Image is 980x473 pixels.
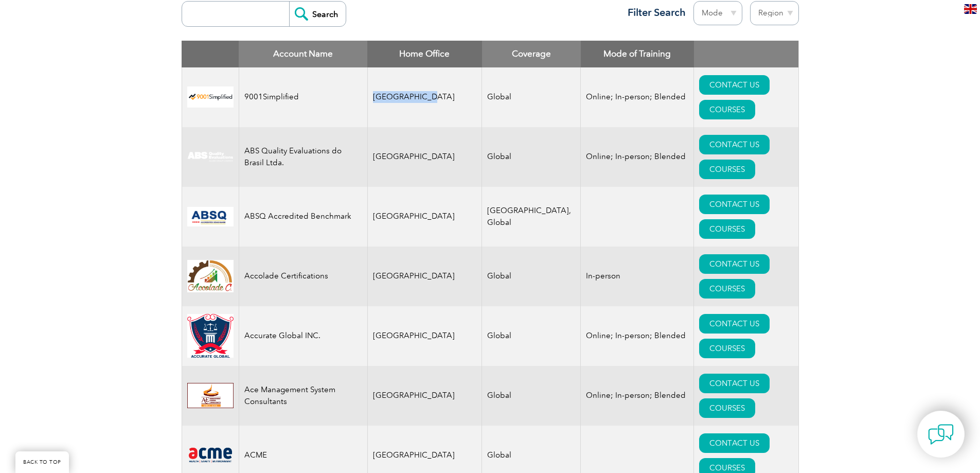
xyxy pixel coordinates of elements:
a: COURSES [699,339,755,358]
td: [GEOGRAPHIC_DATA] [367,67,482,127]
a: CONTACT US [699,135,770,154]
h3: Filter Search [621,6,686,19]
th: Home Office: activate to sort column ascending [367,41,482,67]
td: ABS Quality Evaluations do Brasil Ltda. [239,127,367,187]
td: [GEOGRAPHIC_DATA], Global [482,187,581,247]
a: CONTACT US [699,433,770,453]
td: Global [482,306,581,366]
td: [GEOGRAPHIC_DATA] [367,127,482,187]
td: Global [482,127,581,187]
th: Account Name: activate to sort column descending [239,41,367,67]
td: Global [482,67,581,127]
a: BACK TO TOP [15,451,69,473]
td: 9001Simplified [239,67,367,127]
td: Online; In-person; Blended [581,306,694,366]
a: CONTACT US [699,374,770,393]
a: CONTACT US [699,254,770,274]
td: Online; In-person; Blended [581,67,694,127]
img: contact-chat.png [928,422,954,447]
td: ABSQ Accredited Benchmark [239,187,367,247]
td: Accurate Global INC. [239,306,367,366]
td: Ace Management System Consultants [239,366,367,426]
td: [GEOGRAPHIC_DATA] [367,306,482,366]
td: In-person [581,247,694,306]
td: [GEOGRAPHIC_DATA] [367,187,482,247]
td: Online; In-person; Blended [581,127,694,187]
a: COURSES [699,279,755,299]
a: COURSES [699,219,755,239]
img: en [964,4,977,14]
a: COURSES [699,160,755,179]
th: Mode of Training: activate to sort column ascending [581,41,694,67]
input: Search [289,2,346,26]
th: : activate to sort column ascending [694,41,798,67]
td: [GEOGRAPHIC_DATA] [367,366,482,426]
img: 0f03f964-e57c-ec11-8d20-002248158ec2-logo.png [187,446,234,465]
td: [GEOGRAPHIC_DATA] [367,247,482,306]
a: CONTACT US [699,195,770,214]
img: 1a94dd1a-69dd-eb11-bacb-002248159486-logo.jpg [187,260,234,292]
td: Global [482,366,581,426]
a: CONTACT US [699,75,770,95]
img: a034a1f6-3919-f011-998a-0022489685a1-logo.png [187,314,234,358]
td: Online; In-person; Blended [581,366,694,426]
a: CONTACT US [699,314,770,334]
img: c92924ac-d9bc-ea11-a814-000d3a79823d-logo.jpg [187,151,234,163]
th: Coverage: activate to sort column ascending [482,41,581,67]
img: 306afd3c-0a77-ee11-8179-000d3ae1ac14-logo.jpg [187,383,234,408]
img: 37c9c059-616f-eb11-a812-002248153038-logo.png [187,86,234,108]
img: cc24547b-a6e0-e911-a812-000d3a795b83-logo.png [187,207,234,226]
a: COURSES [699,100,755,119]
a: COURSES [699,398,755,418]
td: Global [482,247,581,306]
td: Accolade Certifications [239,247,367,306]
